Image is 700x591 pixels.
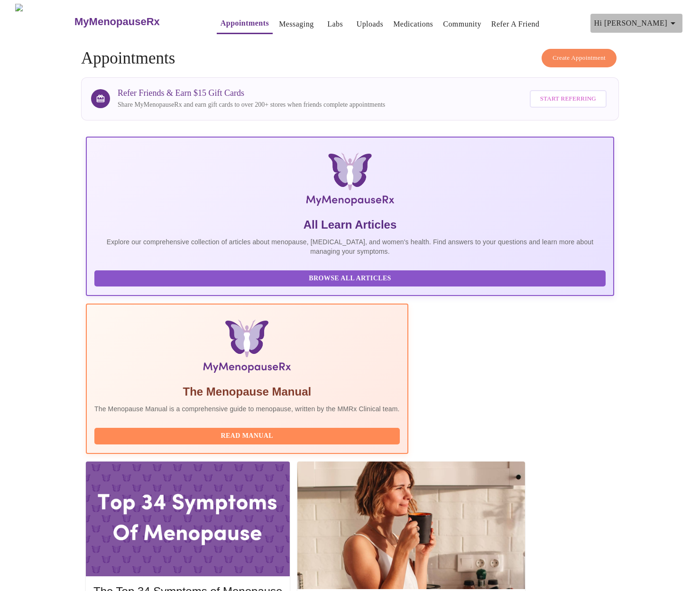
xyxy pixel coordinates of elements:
[542,49,617,67] button: Create Appointment
[94,428,400,444] button: Read Manual
[217,14,273,34] button: Appointments
[527,85,609,112] a: Start Referring
[530,90,607,108] button: Start Referring
[94,384,400,399] h5: The Menopause Manual
[275,15,317,34] button: Messaging
[74,5,198,38] a: MyMenopauseRx
[320,15,350,34] button: Labs
[174,153,526,210] img: MyMenopauseRx Logo
[104,430,390,442] span: Read Manual
[491,18,540,31] a: Refer a Friend
[94,237,606,256] p: Explore our comprehensive collection of articles about menopause, [MEDICAL_DATA], and women's hea...
[143,320,351,377] img: Menopause Manual
[15,4,74,39] img: MyMenopauseRx Logo
[81,49,619,68] h4: Appointments
[118,100,385,110] p: Share MyMenopauseRx and earn gift cards to over 200+ stores when friends complete appointments
[393,18,433,31] a: Medications
[327,18,343,31] a: Labs
[94,270,606,287] button: Browse All Articles
[221,17,269,30] a: Appointments
[353,15,387,34] button: Uploads
[94,274,608,282] a: Browse All Articles
[104,273,596,285] span: Browse All Articles
[540,93,596,104] span: Start Referring
[439,15,485,34] button: Community
[594,17,679,30] span: Hi [PERSON_NAME]
[118,88,385,98] h3: Refer Friends & Earn $15 Gift Cards
[443,18,481,31] a: Community
[94,217,606,232] h5: All Learn Articles
[590,14,682,33] button: Hi [PERSON_NAME]
[94,431,402,439] a: Read Manual
[94,404,400,414] p: The Menopause Manual is a comprehensive guide to menopause, written by the MMRx Clinical team.
[488,15,543,34] button: Refer a Friend
[74,16,160,28] h3: MyMenopauseRx
[389,15,437,34] button: Medications
[357,18,384,31] a: Uploads
[279,18,313,31] a: Messaging
[553,53,606,64] span: Create Appointment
